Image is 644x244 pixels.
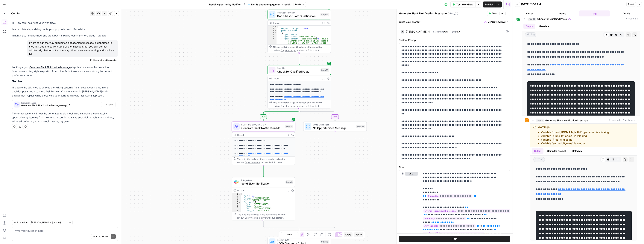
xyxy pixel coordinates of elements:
[626,2,636,7] button: Reset
[545,119,588,122] span: Generate Slack Notification Message
[12,34,118,38] p: I might make mistakes now and then, but I’m always learning — let’s tackle it together!
[31,221,67,224] input: Claude Sonnet 4 (default)
[93,59,117,62] span: Restore from Checkpoint
[21,104,99,107] span: Generate Slack Notification Message (step_11)
[232,177,295,220] div: IntegrationSend Slack NotificationStep 3Output{ "ok":true, "channel":"C09EHK8PCET", "ts":"1758550...
[237,133,284,136] div: Output
[295,3,301,6] span: Draft
[488,20,505,24] span: Generate with AI
[238,193,241,195] span: Toggle code folding, rows 1 through 13
[268,32,277,34] div: 4
[299,108,335,121] g: Edge from step_13 to step_14
[232,211,241,214] div: 10
[12,220,29,225] button: Execution
[523,24,535,29] button: Output
[547,10,578,16] button: Inputs
[285,125,293,128] div: Step 11
[232,203,241,205] div: 6
[237,213,293,220] div: This output is too large & has been abbreviated for review. to view the full content.
[29,66,71,69] a: Generate Slack Notification Message
[274,32,276,34] span: Toggle code folding, rows 4 through 21
[530,117,637,123] button: 7 seconds / 4 tasks
[450,1,475,7] button: Test Workflow
[12,27,118,31] p: I can explain steps, debug, write prompts, code, and offer advice.
[609,119,635,122] span: 7 seconds / 4 tasks
[533,157,545,162] span: string
[354,232,363,237] button: Paste
[268,10,331,53] div: Run Code · PythonCode-based Post Qualification FilterStep 19Output{ "has_qualified_posts":true, "...
[628,3,634,6] span: Reset
[237,157,293,164] div: This output is too large & has been abbreviated for review. to view the full content.
[12,86,118,97] p: I'll update the LLM step to analyze the writing patterns from relevant comments in the qualified ...
[27,40,118,57] div: I want to edit the way suggested engagement message is generated in step 11. Keep the current ton...
[241,179,284,182] span: Integration
[611,10,642,16] button: Details
[303,122,367,131] div: Write Liquid TextNo Opportunities MessageStep 14
[397,18,513,26] div: Write your prompt
[277,238,319,241] span: Format JSON
[450,30,456,33] span: Temp
[448,30,450,33] span: |
[21,102,99,104] span: Prompt Changes
[268,38,277,70] div: 7
[232,199,241,201] div: 4
[536,119,544,122] span: step_11
[313,123,354,126] span: Write Liquid Text
[237,189,284,192] div: Output
[299,131,335,230] g: Edge from step_14 to step_13-conditional-end
[444,30,448,33] span: ON
[273,101,329,108] div: This output is too large & has been abbreviated for review. to view the full content.
[626,17,638,21] span: 7 seconds
[244,2,245,7] span: /
[274,26,276,28] span: Toggle code folding, rows 1 through 23
[356,125,365,128] div: Step 14
[515,10,546,16] button: Output
[492,12,497,15] span: Test
[268,26,277,28] div: 1
[569,148,584,154] button: Metadata
[209,3,241,6] span: Reddit Opportunity Notifier
[294,2,306,7] button: Draft
[530,124,637,240] div: 7 seconds / 4 tasks
[277,70,319,74] span: Check for Qualified Posts
[281,49,296,51] span: Copy the output
[251,3,291,6] span: Notify about engagement - reddit
[12,112,118,123] p: This enhancement will help the generated replies feel more natural and contextually appropriate b...
[273,21,320,24] div: Output
[528,17,536,21] span: step_13
[448,12,458,15] span: ( step_11 )
[399,12,447,15] textarea: Generate Slack Notification Message
[232,201,241,203] div: 5
[483,19,510,24] button: Generate with AI
[452,237,457,241] span: Test
[241,181,284,185] span: Send Slack Notification
[268,34,277,36] div: 5
[541,142,609,145] li: Variable `subreddit_rules` is empty
[541,138,609,142] li: Variable `first` is missing
[277,67,319,70] span: Condition
[356,233,362,236] span: Paste
[405,172,418,176] button: user
[321,13,329,16] div: Step 19
[406,30,430,33] div: [PERSON_NAME] 4
[456,3,473,6] span: Test Workflow
[485,3,493,6] span: Publish
[268,36,277,38] div: 6
[232,207,241,209] div: 8
[344,232,353,237] button: Copy
[207,1,243,7] button: Reddit Opportunity Notifier
[263,108,299,121] g: Edge from step_13 to step_11
[313,126,354,130] span: No Opportunities Message
[538,125,609,145] div: Warnings
[232,197,241,199] div: 3
[399,38,510,42] label: System Prompt
[89,58,118,62] button: Restore from Checkpoint
[281,105,296,107] span: Copy the output
[456,30,460,33] span: 0.7
[232,205,241,207] div: 7
[12,21,118,25] p: Hi! How can I help with your workflow?
[433,30,444,33] span: Streaming
[96,235,108,238] span: Auto Mode
[232,193,241,195] div: 1
[431,30,433,33] span: |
